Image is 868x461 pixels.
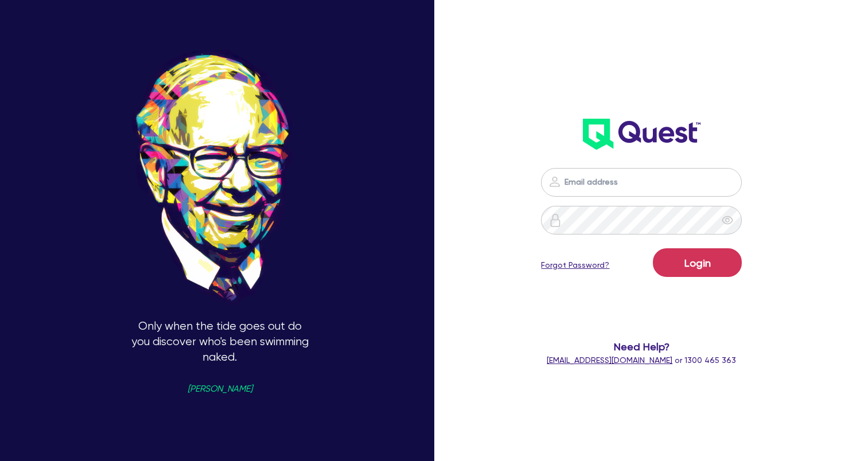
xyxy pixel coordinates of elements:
a: [EMAIL_ADDRESS][DOMAIN_NAME] [547,355,672,365]
input: Email address [541,168,742,197]
img: icon-password [548,175,562,189]
button: Login [653,248,742,277]
a: Forgot Password? [541,259,609,271]
span: [PERSON_NAME] [188,385,252,393]
img: icon-password [548,213,562,227]
span: Need Help? [530,339,754,354]
span: eye [722,214,733,226]
span: or 1300 465 363 [547,355,736,365]
img: wH2k97JdezQIQAAAABJRU5ErkJggg== [583,119,700,150]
